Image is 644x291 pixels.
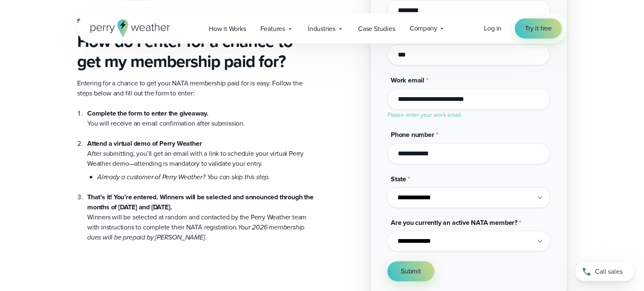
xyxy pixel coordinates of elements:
[387,261,434,281] button: Submit
[87,222,304,242] em: Your 2026 membership dues will be prepaid by [PERSON_NAME].
[202,20,253,37] a: How it Works
[525,23,552,33] span: Try it free
[484,23,501,33] span: Log in
[387,111,462,119] label: Please enter your work email.
[391,75,424,85] span: Work email
[410,23,437,33] span: Company
[87,192,314,212] strong: That’s it! You’re entered. Winners will be selected and announced through the months of [DATE] an...
[308,24,335,34] span: Industries
[87,129,315,182] li: After submitting, you’ll get an email with a link to schedule your virtual Perry Weather demo—att...
[351,20,402,37] a: Case Studies
[595,267,623,277] span: Call sales
[401,266,421,276] span: Submit
[391,130,434,139] span: Phone number
[97,172,270,182] em: Already a customer of Perry Weather? You can skip this step.
[77,31,315,72] h3: How do I enter for a chance to get my membership paid for?
[77,78,315,98] p: Entering for a chance to get your NATA membership paid for is easy. Follow the steps below and fi...
[209,24,246,34] span: How it Works
[391,218,517,227] span: Are you currently an active NATA member?
[87,108,208,118] strong: Complete the form to enter the giveaway.
[87,182,315,242] li: Winners will be selected at random and contacted by the Perry Weather team with instructions to c...
[575,263,634,281] a: Call sales
[391,174,406,184] span: State
[358,24,395,34] span: Case Studies
[260,24,285,34] span: Features
[515,18,562,39] a: Try it free
[87,139,202,148] strong: Attend a virtual demo of Perry Weather
[484,23,501,33] a: Log in
[87,108,315,129] li: You will receive an email confirmation after submission.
